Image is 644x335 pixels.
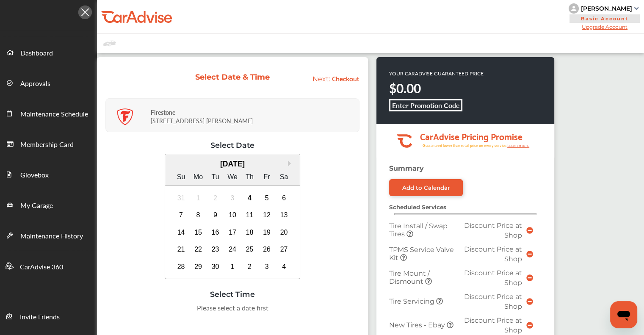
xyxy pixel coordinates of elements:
[209,208,222,222] div: Choose Tuesday, September 9th, 2025
[464,221,522,239] span: Discount Price at Shop
[172,189,293,275] div: month 2025-09
[389,246,454,262] span: TPMS Service Valve Kit
[288,161,294,166] button: Next Month
[191,208,205,222] div: Choose Monday, September 8th, 2025
[20,312,60,323] span: Invite Friends
[20,200,53,211] span: My Garage
[174,260,188,274] div: Choose Sunday, September 28th, 2025
[389,222,448,238] span: Tire Install / Swap Tires
[0,220,97,250] a: Maintenance History
[277,191,291,205] div: Choose Saturday, September 6th, 2025
[191,260,205,274] div: Choose Monday, September 29th, 2025
[174,226,188,239] div: Choose Sunday, September 14th, 2025
[20,109,88,120] span: Maintenance Schedule
[569,14,640,23] span: Basic Account
[277,208,291,222] div: Choose Saturday, September 13th, 2025
[634,7,638,10] img: sCxJUJ+qAmfqhQGDUl18vwLg4ZYJ6CxN7XmbOMBAAAAAElFTkSuQmCC
[260,191,274,205] div: Choose Friday, September 5th, 2025
[277,170,291,184] div: Sa
[389,164,424,172] strong: Summary
[423,143,507,148] tspan: Guaranteed lower than retail price on every service.
[243,208,257,222] div: Choose Thursday, September 11th, 2025
[78,6,92,19] img: Icon.5fd9dcc7.svg
[243,170,257,184] div: Th
[389,297,436,305] span: Tire Servicing
[610,301,637,328] iframe: Button to launch messaging window
[165,160,300,169] div: [DATE]
[209,191,222,205] div: Not available Tuesday, September 2nd, 2025
[260,208,274,222] div: Choose Friday, September 12th, 2025
[174,243,188,256] div: Choose Sunday, September 21st, 2025
[0,67,97,98] a: Approvals
[0,98,97,128] a: Maintenance Schedule
[332,72,359,84] span: Checkout
[191,243,205,256] div: Choose Monday, September 22nd, 2025
[20,231,83,242] span: Maintenance History
[20,48,53,59] span: Dashboard
[209,170,222,184] div: Tu
[277,226,291,239] div: Choose Saturday, September 20th, 2025
[174,208,188,222] div: Choose Sunday, September 7th, 2025
[103,38,116,49] img: placeholder_car.fcab19be.svg
[0,189,97,220] a: My Garage
[243,243,257,256] div: Choose Thursday, September 25th, 2025
[209,226,222,239] div: Choose Tuesday, September 16th, 2025
[243,191,257,205] div: Choose Thursday, September 4th, 2025
[226,260,239,274] div: Choose Wednesday, October 1st, 2025
[209,260,222,274] div: Choose Tuesday, September 30th, 2025
[392,100,460,110] b: Enter Promotion Code
[464,316,522,334] span: Discount Price at Shop
[389,79,421,97] strong: $0.00
[420,128,522,144] tspan: CarAdvise Pricing Promise
[209,243,222,256] div: Choose Tuesday, September 23rd, 2025
[226,170,239,184] div: We
[389,204,446,210] strong: Scheduled Services
[226,243,239,256] div: Choose Wednesday, September 24th, 2025
[20,170,49,181] span: Glovebox
[402,184,450,191] div: Add to Calendar
[260,243,274,256] div: Choose Friday, September 26th, 2025
[277,243,291,256] div: Choose Saturday, September 27th, 2025
[0,37,97,67] a: Dashboard
[389,70,484,77] p: YOUR CARADVISE GUARANTEED PRICE
[312,75,359,83] a: Next: Checkout
[389,269,430,285] span: Tire Mount / Dismount
[464,293,522,310] span: Discount Price at Shop
[105,303,359,313] div: Please select a date first
[243,260,257,274] div: Choose Thursday, October 2nd, 2025
[174,191,188,205] div: Not available Sunday, August 31st, 2025
[464,269,522,287] span: Discount Price at Shop
[105,141,359,150] div: Select Date
[569,24,641,30] span: Upgrade Account
[151,102,357,129] div: [STREET_ADDRESS] [PERSON_NAME]
[226,208,239,222] div: Choose Wednesday, September 10th, 2025
[260,226,274,239] div: Choose Friday, September 19th, 2025
[116,108,133,125] img: logo-firestone.png
[174,170,188,184] div: Su
[260,260,274,274] div: Choose Friday, October 3rd, 2025
[581,5,632,12] div: [PERSON_NAME]
[277,260,291,274] div: Choose Saturday, October 4th, 2025
[191,170,205,184] div: Mo
[0,128,97,159] a: Membership Card
[195,72,271,82] div: Select Date & Time
[0,159,97,189] a: Glovebox
[389,321,447,329] span: New Tires - Ebay
[507,143,530,148] tspan: Learn more
[569,3,579,14] img: knH8PDtVvWoAbQRylUukY18CTiRevjo20fAtgn5MLBQj4uumYvk2MzTtcAIzfGAtb1XOLVMAvhLuqoNAbL4reqehy0jehNKdM...
[20,78,50,89] span: Approvals
[226,226,239,239] div: Choose Wednesday, September 17th, 2025
[464,245,522,263] span: Discount Price at Shop
[243,226,257,239] div: Choose Thursday, September 18th, 2025
[389,179,463,196] a: Add to Calendar
[105,290,359,299] div: Select Time
[20,139,74,150] span: Membership Card
[226,191,239,205] div: Not available Wednesday, September 3rd, 2025
[191,191,205,205] div: Not available Monday, September 1st, 2025
[151,108,175,116] strong: Firestone
[20,262,63,273] span: CarAdvise 360
[191,226,205,239] div: Choose Monday, September 15th, 2025
[260,170,274,184] div: Fr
